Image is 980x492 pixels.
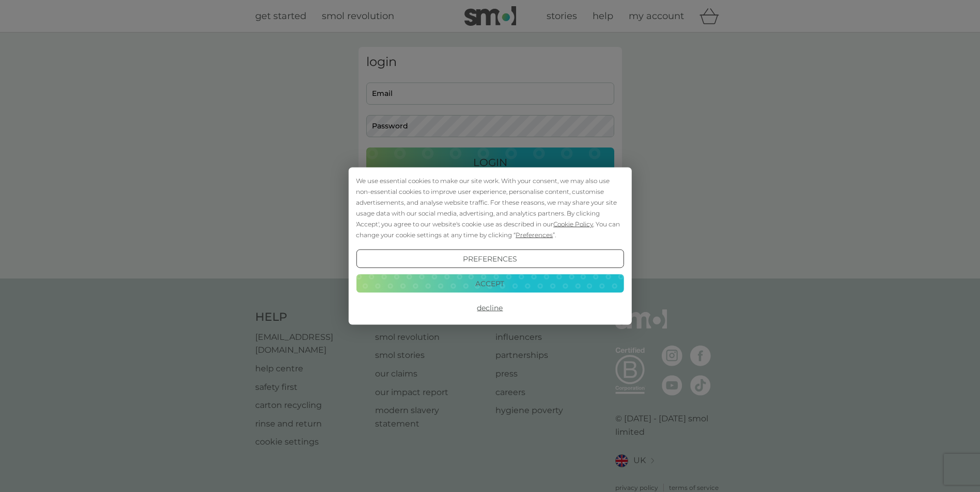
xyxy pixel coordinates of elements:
[348,168,631,325] div: Cookie Consent Prompt
[356,299,624,317] button: Decline
[356,175,624,240] div: We use essential cookies to make our site work. With your consent, we may also use non-essential ...
[356,274,624,292] button: Accept
[356,250,624,268] button: Preferences
[516,231,553,239] span: Preferences
[553,220,593,228] span: Cookie Policy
